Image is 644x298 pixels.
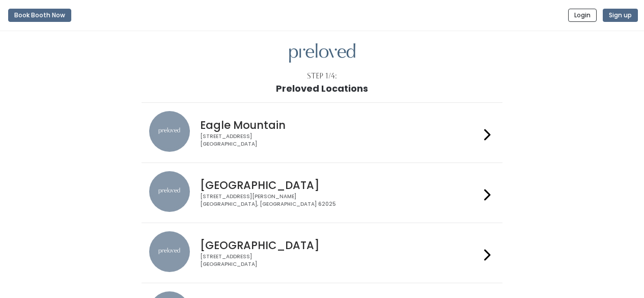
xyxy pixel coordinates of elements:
div: [STREET_ADDRESS][PERSON_NAME] [GEOGRAPHIC_DATA], [GEOGRAPHIC_DATA] 62025 [200,193,480,208]
img: preloved location [149,231,190,272]
div: [STREET_ADDRESS] [GEOGRAPHIC_DATA] [200,253,480,268]
h4: [GEOGRAPHIC_DATA] [200,239,480,251]
button: Sign up [603,9,638,22]
a: preloved location [GEOGRAPHIC_DATA] [STREET_ADDRESS][GEOGRAPHIC_DATA] [149,231,495,275]
img: preloved location [149,171,190,212]
h4: Eagle Mountain [200,119,480,131]
div: [STREET_ADDRESS] [GEOGRAPHIC_DATA] [200,133,480,148]
a: preloved location Eagle Mountain [STREET_ADDRESS][GEOGRAPHIC_DATA] [149,111,495,154]
h1: Preloved Locations [276,84,368,94]
button: Book Booth Now [8,9,71,22]
img: preloved logo [289,43,355,63]
div: Step 1/4: [307,71,337,82]
h4: [GEOGRAPHIC_DATA] [200,179,480,191]
a: Book Booth Now [8,4,71,26]
img: preloved location [149,111,190,152]
a: preloved location [GEOGRAPHIC_DATA] [STREET_ADDRESS][PERSON_NAME][GEOGRAPHIC_DATA], [GEOGRAPHIC_D... [149,171,495,214]
button: Login [568,9,597,22]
